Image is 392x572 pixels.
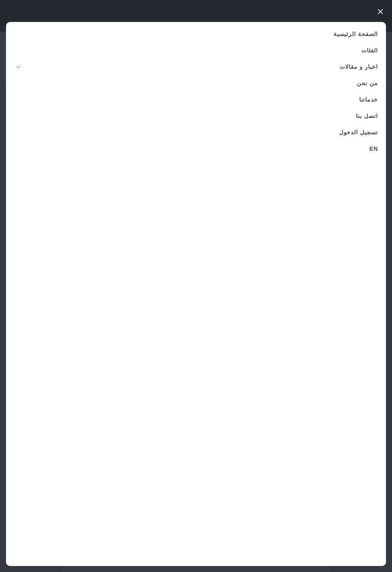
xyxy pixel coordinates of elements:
a: تسجيل الدخول [6,124,386,141]
a: اتصل بنا [6,108,386,124]
a: اخبار و مقالات [6,59,386,75]
a: من نحن [6,75,386,92]
a: EN [6,141,386,157]
span: اخبار و مقالات [340,63,378,71]
a: الفئات [6,42,386,59]
a: الصفحة الرئيسية [6,26,386,42]
a: خدماتنا [6,92,386,108]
